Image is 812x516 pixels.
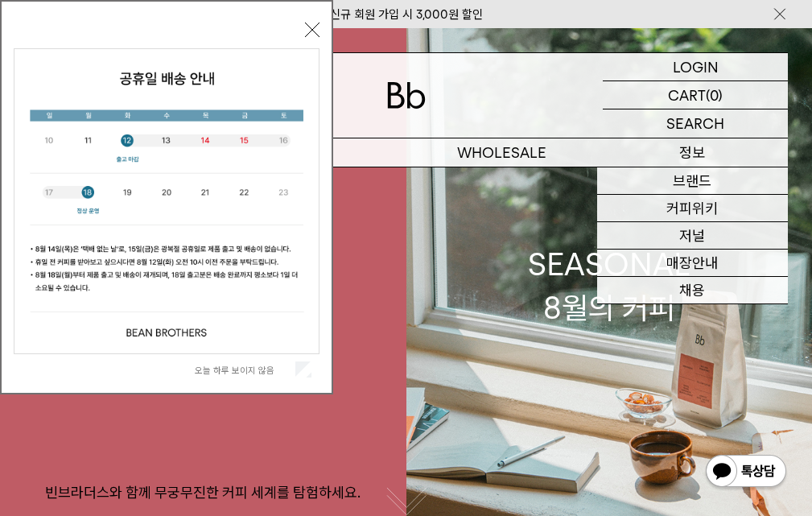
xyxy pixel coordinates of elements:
[330,7,483,22] a: 신규 회원 가입 시 3,000원 할인
[195,365,292,376] label: 오늘 하루 보이지 않음
[603,81,788,109] a: CART (0)
[603,53,788,81] a: LOGIN
[666,109,724,138] p: SEARCH
[597,195,788,222] a: 커피위키
[668,81,706,109] p: CART
[673,53,719,80] p: LOGIN
[706,81,723,109] p: (0)
[704,453,788,492] img: 카카오톡 채널 1:1 채팅 버튼
[597,138,788,167] p: 정보
[597,222,788,250] a: 저널
[597,250,788,277] a: 매장안내
[528,243,690,328] div: SEASONAL 8월의 커피
[387,82,426,109] img: 로고
[597,277,788,304] a: 채용
[305,23,319,37] button: 닫기
[597,167,788,195] a: 브랜드
[406,138,597,167] p: WHOLESALE
[14,49,319,353] img: cb63d4bbb2e6550c365f227fdc69b27f_113810.jpg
